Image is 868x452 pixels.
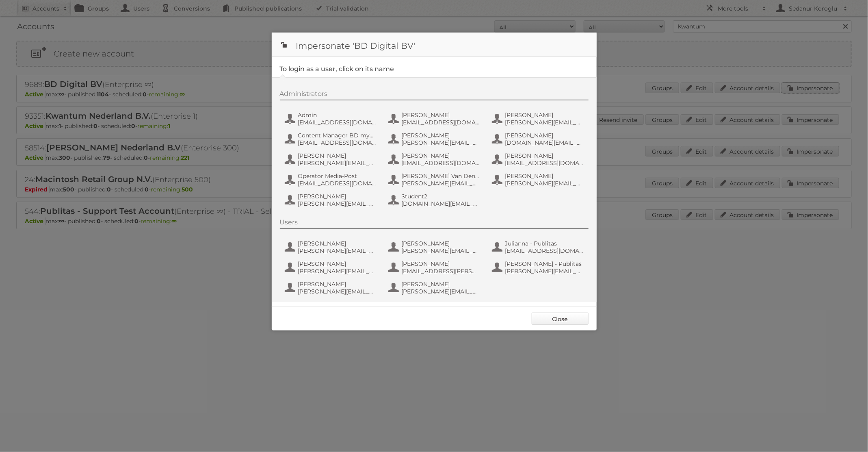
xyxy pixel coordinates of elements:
[491,259,587,276] button: [PERSON_NAME] - Publitas [PERSON_NAME][EMAIL_ADDRESS][DOMAIN_NAME]
[402,267,481,275] span: [EMAIL_ADDRESS][PERSON_NAME][DOMAIN_NAME]
[505,159,584,167] span: [EMAIL_ADDRESS][DOMAIN_NAME]
[280,90,589,100] div: Administrators
[298,260,377,267] span: [PERSON_NAME]
[284,151,379,167] button: [PERSON_NAME] [PERSON_NAME][EMAIL_ADDRESS][DOMAIN_NAME]
[387,151,483,167] button: [PERSON_NAME] [EMAIL_ADDRESS][DOMAIN_NAME]
[491,151,587,167] button: [PERSON_NAME] [EMAIL_ADDRESS][DOMAIN_NAME]
[284,111,379,127] button: Admin [EMAIL_ADDRESS][DOMAIN_NAME]
[402,247,481,254] span: [PERSON_NAME][EMAIL_ADDRESS][DOMAIN_NAME]
[284,131,379,147] button: Content Manager BD myShopi [EMAIL_ADDRESS][DOMAIN_NAME]
[284,192,379,208] button: [PERSON_NAME] [PERSON_NAME][EMAIL_ADDRESS][DOMAIN_NAME]
[387,259,483,276] button: [PERSON_NAME] [EMAIL_ADDRESS][PERSON_NAME][DOMAIN_NAME]
[402,240,481,247] span: [PERSON_NAME]
[505,267,584,275] span: [PERSON_NAME][EMAIL_ADDRESS][DOMAIN_NAME]
[387,239,483,255] button: [PERSON_NAME] [PERSON_NAME][EMAIL_ADDRESS][DOMAIN_NAME]
[402,132,481,139] span: [PERSON_NAME]
[505,260,584,267] span: [PERSON_NAME] - Publitas
[402,139,481,146] span: [PERSON_NAME][EMAIL_ADDRESS][DOMAIN_NAME]
[298,267,377,275] span: [PERSON_NAME][EMAIL_ADDRESS][PERSON_NAME][DOMAIN_NAME]
[505,132,584,139] span: [PERSON_NAME]
[491,172,587,188] button: [PERSON_NAME] [PERSON_NAME][EMAIL_ADDRESS][PERSON_NAME][DOMAIN_NAME]
[298,280,377,288] span: [PERSON_NAME]
[298,247,377,254] span: [PERSON_NAME][EMAIL_ADDRESS][DOMAIN_NAME]
[298,200,377,207] span: [PERSON_NAME][EMAIL_ADDRESS][DOMAIN_NAME]
[491,239,587,255] button: Julianna - Publitas [EMAIL_ADDRESS][DOMAIN_NAME]
[280,65,394,73] legend: To login as a user, click on its name
[284,239,379,255] button: [PERSON_NAME] [PERSON_NAME][EMAIL_ADDRESS][DOMAIN_NAME]
[402,260,481,267] span: [PERSON_NAME]
[505,172,584,180] span: [PERSON_NAME]
[387,172,483,188] button: [PERSON_NAME] Van Den [PERSON_NAME] [PERSON_NAME][EMAIL_ADDRESS][PERSON_NAME][DOMAIN_NAME]
[505,180,584,187] span: [PERSON_NAME][EMAIL_ADDRESS][PERSON_NAME][DOMAIN_NAME]
[402,159,481,167] span: [EMAIL_ADDRESS][DOMAIN_NAME]
[505,240,584,247] span: Julianna - Publitas
[387,192,483,208] button: Student2 [DOMAIN_NAME][EMAIL_ADDRESS][DOMAIN_NAME]
[532,313,589,325] a: Close
[402,152,481,159] span: [PERSON_NAME]
[402,172,481,180] span: [PERSON_NAME] Van Den [PERSON_NAME]
[272,33,597,57] h1: Impersonate 'BD Digital BV'
[505,119,584,126] span: [PERSON_NAME][EMAIL_ADDRESS][DOMAIN_NAME]
[298,132,377,139] span: Content Manager BD myShopi
[284,280,379,296] button: [PERSON_NAME] [PERSON_NAME][EMAIL_ADDRESS][DOMAIN_NAME]
[402,200,481,207] span: [DOMAIN_NAME][EMAIL_ADDRESS][DOMAIN_NAME]
[491,131,587,147] button: [PERSON_NAME] [DOMAIN_NAME][EMAIL_ADDRESS][DOMAIN_NAME]
[387,280,483,296] button: [PERSON_NAME] [PERSON_NAME][EMAIL_ADDRESS][DOMAIN_NAME]
[402,288,481,295] span: [PERSON_NAME][EMAIL_ADDRESS][DOMAIN_NAME]
[387,111,483,127] button: [PERSON_NAME] [EMAIL_ADDRESS][DOMAIN_NAME]
[402,280,481,288] span: [PERSON_NAME]
[505,111,584,119] span: [PERSON_NAME]
[505,139,584,146] span: [DOMAIN_NAME][EMAIL_ADDRESS][DOMAIN_NAME]
[387,131,483,147] button: [PERSON_NAME] [PERSON_NAME][EMAIL_ADDRESS][DOMAIN_NAME]
[284,172,379,188] button: Operator Media-Post [EMAIL_ADDRESS][DOMAIN_NAME]
[505,247,584,254] span: [EMAIL_ADDRESS][DOMAIN_NAME]
[298,159,377,167] span: [PERSON_NAME][EMAIL_ADDRESS][DOMAIN_NAME]
[280,218,589,229] div: Users
[298,139,377,146] span: [EMAIL_ADDRESS][DOMAIN_NAME]
[298,172,377,180] span: Operator Media-Post
[402,119,481,126] span: [EMAIL_ADDRESS][DOMAIN_NAME]
[505,152,584,159] span: [PERSON_NAME]
[298,152,377,159] span: [PERSON_NAME]
[298,193,377,200] span: [PERSON_NAME]
[298,111,377,119] span: Admin
[402,111,481,119] span: [PERSON_NAME]
[402,180,481,187] span: [PERSON_NAME][EMAIL_ADDRESS][PERSON_NAME][DOMAIN_NAME]
[491,111,587,127] button: [PERSON_NAME] [PERSON_NAME][EMAIL_ADDRESS][DOMAIN_NAME]
[402,193,481,200] span: Student2
[284,259,379,276] button: [PERSON_NAME] [PERSON_NAME][EMAIL_ADDRESS][PERSON_NAME][DOMAIN_NAME]
[298,119,377,126] span: [EMAIL_ADDRESS][DOMAIN_NAME]
[298,288,377,295] span: [PERSON_NAME][EMAIL_ADDRESS][DOMAIN_NAME]
[298,240,377,247] span: [PERSON_NAME]
[298,180,377,187] span: [EMAIL_ADDRESS][DOMAIN_NAME]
